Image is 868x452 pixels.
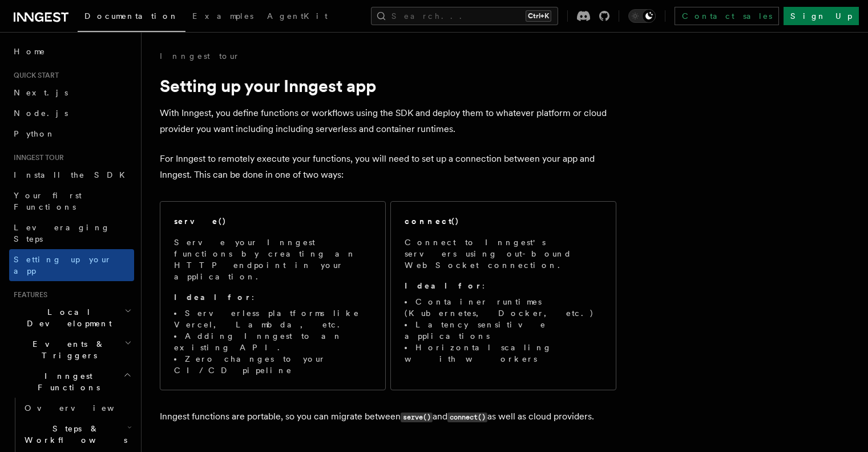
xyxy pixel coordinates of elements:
a: Inngest tour [160,50,240,62]
li: Container runtimes (Kubernetes, Docker, etc.) [405,296,602,319]
a: Home [9,41,134,62]
a: Python [9,123,134,144]
span: Inngest Functions [9,370,123,393]
li: Serverless platforms like Vercel, Lambda, etc. [174,307,372,330]
button: Search...Ctrl+K [371,7,558,25]
li: Adding Inngest to an existing API. [174,330,372,353]
a: serve()Serve your Inngest functions by creating an HTTP endpoint in your application.Ideal for:Se... [160,201,386,390]
h2: serve() [174,215,227,227]
p: For Inngest to remotely execute your functions, you will need to set up a connection between your... [160,151,616,183]
p: Inngest functions are portable, so you can migrate between and as well as cloud providers. [160,409,616,425]
a: Overview [20,398,134,418]
a: Your first Functions [9,185,134,217]
p: Serve your Inngest functions by creating an HTTP endpoint in your application. [174,237,372,282]
kbd: Ctrl+K [526,10,551,22]
li: Zero changes to your CI/CD pipeline [174,353,372,376]
button: Events & Triggers [9,334,134,366]
span: Next.js [14,88,68,97]
span: Documentation [84,11,179,21]
span: Setting up your app [14,255,112,275]
span: Install the SDK [14,170,132,179]
li: Horizontal scaling with workers [405,342,602,365]
a: AgentKit [260,3,334,31]
code: connect() [447,413,487,422]
a: Leveraging Steps [9,217,134,249]
h1: Setting up your Inngest app [160,75,616,96]
a: Install the SDK [9,165,134,185]
h2: connect() [405,215,459,227]
span: Steps & Workflows [20,423,127,446]
a: Setting up your app [9,249,134,281]
button: Inngest Functions [9,366,134,398]
span: Overview [25,403,142,413]
span: Features [9,290,47,299]
button: Local Development [9,302,134,334]
a: connect()Connect to Inngest's servers using out-bound WebSocket connection.Ideal for:Container ru... [390,201,616,390]
a: Contact sales [675,7,779,25]
p: : [174,291,372,303]
span: Examples [192,11,253,21]
span: Local Development [9,306,124,329]
button: Toggle dark mode [628,9,656,23]
span: Node.js [14,109,68,118]
span: AgentKit [267,11,328,21]
button: Steps & Workflows [20,418,134,450]
strong: Ideal for [405,281,482,290]
span: Python [14,129,55,138]
a: Documentation [78,3,185,32]
a: Node.js [9,103,134,123]
p: Connect to Inngest's servers using out-bound WebSocket connection. [405,237,602,271]
code: serve() [401,413,433,422]
p: : [405,280,602,291]
span: Events & Triggers [9,338,124,361]
a: Next.js [9,82,134,103]
a: Examples [185,3,260,31]
a: Sign Up [784,7,859,25]
p: With Inngest, you define functions or workflows using the SDK and deploy them to whatever platfor... [160,105,616,137]
span: Your first Functions [14,191,82,211]
span: Leveraging Steps [14,223,110,243]
strong: Ideal for [174,293,252,302]
span: Home [14,46,46,57]
span: Inngest tour [9,153,64,162]
span: Quick start [9,71,59,80]
li: Latency sensitive applications [405,319,602,342]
